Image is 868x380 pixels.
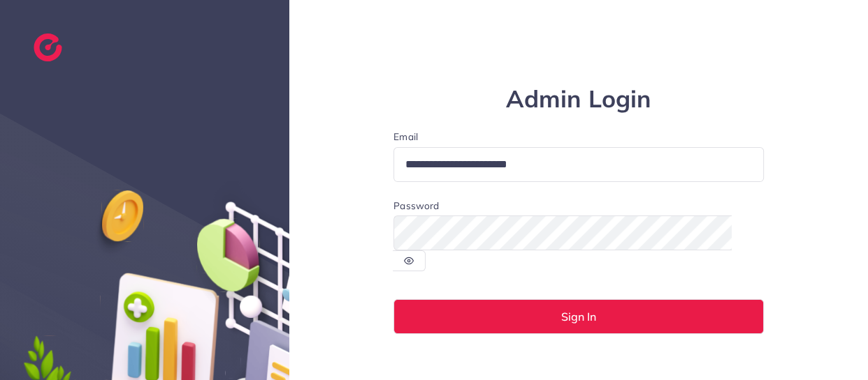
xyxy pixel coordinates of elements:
[393,85,764,114] h1: Admin Login
[393,299,764,334] button: Sign In
[393,199,439,213] label: Password
[34,33,62,61] img: logo
[561,311,596,322] span: Sign In
[393,130,764,144] label: Email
